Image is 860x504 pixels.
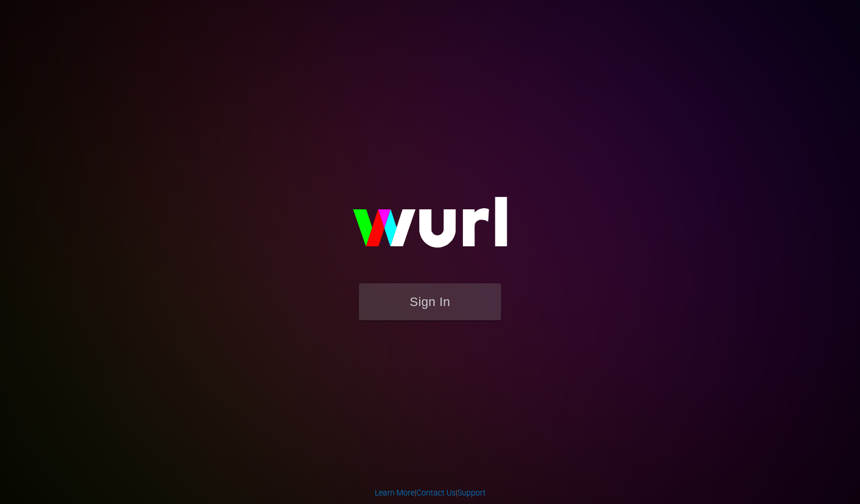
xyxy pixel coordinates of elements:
[359,283,501,320] button: Sign In
[316,172,544,283] img: wurl-logo-on-black-223613ac3d8ba8fe6dc639794a292ebdb59501304c7dfd60c99c58986ef67473.svg
[457,488,486,497] a: Support
[375,487,486,498] div: | |
[416,488,456,497] a: Contact Us
[375,488,415,497] a: Learn More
